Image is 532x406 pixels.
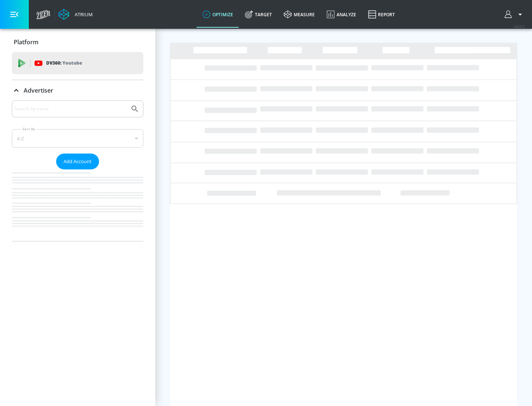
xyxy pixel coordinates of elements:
p: Advertiser [24,86,53,94]
input: Search by name [15,104,127,114]
nav: list of Advertiser [12,169,143,241]
button: Add Account [56,154,99,169]
span: Add Account [64,157,92,166]
a: Analyze [321,1,362,28]
div: Advertiser [12,100,143,241]
div: Platform [12,32,143,52]
div: DV360: Youtube [12,52,143,74]
a: measure [278,1,321,28]
a: Report [362,1,401,28]
label: Sort By [21,127,37,131]
span: v 4.25.2 [514,24,525,28]
div: Atrium [72,11,93,18]
p: Platform [14,38,38,46]
a: Atrium [58,9,93,20]
p: DV360: [46,59,82,67]
div: A-Z [12,129,143,148]
a: Target [239,1,278,28]
div: Advertiser [12,80,143,101]
a: optimize [197,1,239,28]
p: Youtube [62,59,82,67]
